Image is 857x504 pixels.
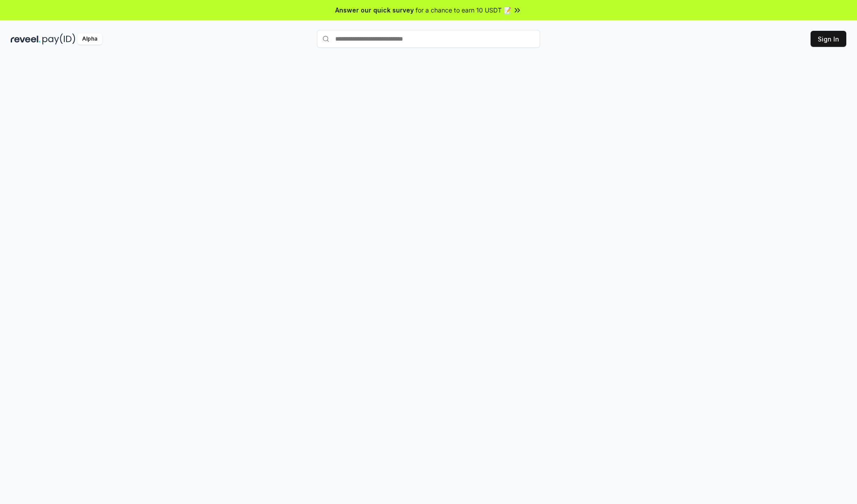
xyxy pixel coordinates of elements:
span: for a chance to earn 10 USDT 📝 [416,5,511,15]
div: Alpha [77,33,102,45]
span: Answer our quick survey [335,5,414,15]
button: Sign In [811,31,846,47]
img: reveel_dark [11,33,41,45]
img: pay_id [42,33,75,45]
